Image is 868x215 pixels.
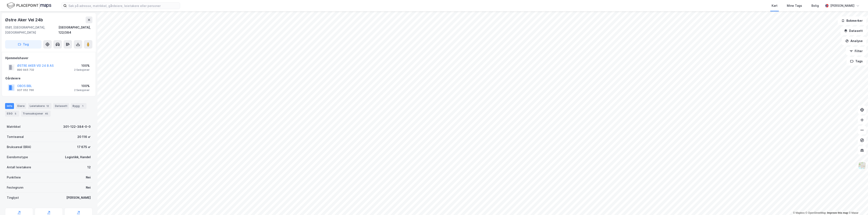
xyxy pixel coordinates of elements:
div: Kontrollprogram for chat [847,195,868,215]
div: Østre Aker Vei 24b [5,16,44,23]
iframe: Chat Widget [847,195,868,215]
div: Nei [86,185,91,190]
div: Kart [772,3,778,8]
input: Søk på adresse, matrikkel, gårdeiere, leietakere eller personer [67,3,180,9]
div: [PERSON_NAME] [66,195,91,200]
div: Hjemmelshaver [5,56,92,61]
div: Transaksjoner [21,111,51,117]
div: 100% [74,63,90,68]
div: 0581, [GEOGRAPHIC_DATA], [GEOGRAPHIC_DATA] [5,25,58,35]
button: Tags [847,57,866,65]
div: [PERSON_NAME] [830,3,854,8]
div: ESG [5,111,19,117]
div: Bygg [71,103,86,109]
div: Tomteareal [7,134,24,139]
div: 890 945 732 [17,68,34,72]
div: 5 [13,112,18,116]
div: Info [5,103,14,109]
div: [GEOGRAPHIC_DATA], 122/384 [58,25,92,35]
button: Analyse [842,37,866,45]
div: Festegrunn [7,185,23,190]
div: 301-122-384-0-0 [63,124,91,129]
div: Tinglyst [7,195,19,200]
div: Gårdeiere [5,76,92,81]
div: 12 [46,104,50,108]
div: Mine Tags [787,3,802,8]
div: Leietakere [28,103,51,109]
button: Datasett [840,27,866,35]
a: OpenStreetMap [805,211,826,214]
div: Nei [86,175,91,180]
div: Antall leietakere [7,165,31,170]
div: 12 [87,165,91,170]
div: Bolig [811,3,819,8]
div: 937 052 766 [17,88,34,92]
div: Matrikkel [7,124,21,129]
a: Mapbox [793,211,805,214]
img: Z [858,162,866,170]
div: Logistikk, Handel [65,155,91,160]
div: Punktleie [7,175,21,180]
div: Bruksareal (BRA) [7,144,31,150]
div: 100% [74,83,90,88]
div: 2 Seksjoner [74,68,90,72]
div: Datasett [53,103,69,109]
a: Improve this map [827,211,848,214]
button: Tag [5,40,42,49]
div: 2 Seksjoner [74,88,90,92]
button: Filter [846,47,866,55]
div: Eiere [16,103,26,109]
div: 17 675 ㎡ [77,144,91,150]
img: logo.f888ab2527a4732fd821a326f86c7f29.svg [7,2,51,9]
div: 1 [81,104,85,108]
div: 45 [44,112,49,116]
div: 20 116 ㎡ [77,134,91,139]
div: Eiendomstype [7,155,28,160]
button: Bokmerker [838,16,866,25]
